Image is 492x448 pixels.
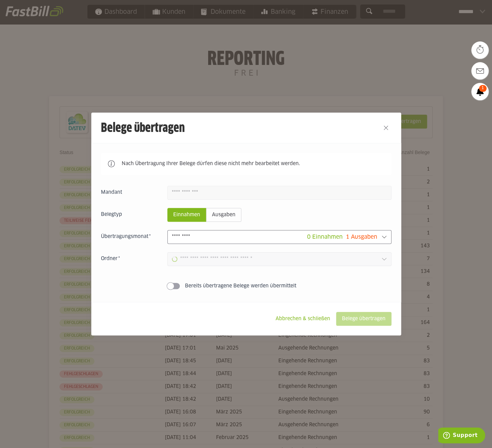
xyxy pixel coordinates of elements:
span: 1 Ausgaben [346,234,377,240]
sl-button: Abbrechen & schließen [270,312,336,326]
sl-radio-button: Einnahmen [167,208,206,222]
span: 0 Einnahmen [307,234,343,240]
sl-switch: Bereits übertragene Belege werden übermittelt [101,283,391,289]
sl-radio-button: Ausgaben [206,208,241,222]
a: 1 [471,83,489,100]
sl-button: Belege übertragen [336,312,391,326]
iframe: Öffnet ein Widget, in dem Sie weitere Informationen finden [438,427,485,445]
span: 1 [479,85,486,92]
